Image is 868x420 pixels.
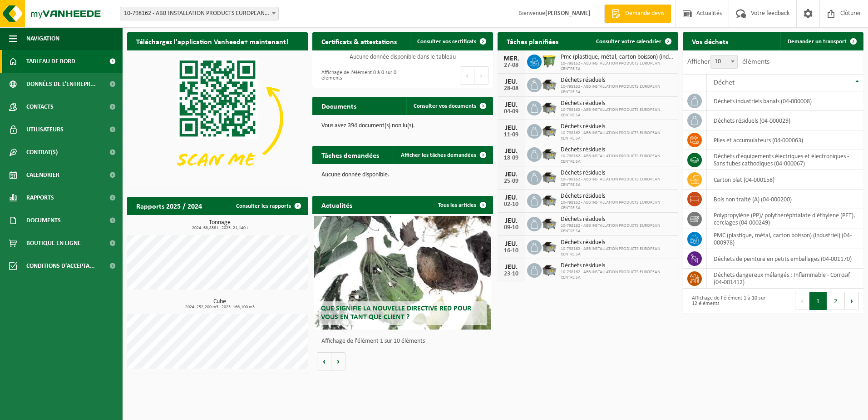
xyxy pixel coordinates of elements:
[410,32,492,50] a: Consulter vos certificats
[687,291,769,311] div: Affichage de l'élément 1 à 10 sur 12 éléments
[561,61,674,72] span: 10-798162 - ABB INSTALLATION PRODUCTS EUROPEAN CENTRE SA
[26,209,61,232] span: Documents
[542,169,557,185] img: WB-5000-GAL-GY-01
[561,193,674,200] span: Déchets résiduels
[502,62,520,69] div: 27-08
[314,216,491,330] a: Que signifie la nouvelle directive RED pour vous en tant que client ?
[502,132,520,138] div: 11-09
[414,103,476,109] span: Consulter vos documents
[498,32,567,50] h2: Tâches planifiées
[561,262,674,270] span: Déchets résiduels
[502,109,520,115] div: 04-09
[321,338,488,345] p: Affichage de l'élément 1 sur 10 éléments
[502,248,520,254] div: 16-10
[460,66,474,85] button: Previous
[26,164,59,186] span: Calendrier
[502,148,520,155] div: JEU.
[561,77,674,84] span: Déchets résiduels
[707,190,863,209] td: bois non traité (A) (04-000200)
[132,305,308,310] span: 2024: 252,200 m3 - 2025: 166,100 m3
[542,123,557,138] img: WB-5000-GAL-GY-01
[707,170,863,190] td: carton plat (04-000158)
[542,53,557,69] img: WB-1100-HPE-GN-50
[561,239,674,246] span: Déchets résiduels
[687,58,769,65] label: Afficher éléments
[120,7,278,20] span: 10-798162 - ABB INSTALLATION PRODUCTS EUROPEAN CENTRE SA - HOUDENG-GOEGNIES
[120,7,279,20] span: 10-798162 - ABB INSTALLATION PRODUCTS EUROPEAN CENTRE SA - HOUDENG-GOEGNIES
[502,271,520,277] div: 23-10
[561,170,674,177] span: Déchets résiduels
[589,32,677,50] a: Consulter votre calendrier
[26,141,58,164] span: Contrat(s)
[711,55,737,68] span: 10
[317,65,398,85] div: Affichage de l'élément 0 à 0 sur 0 éléments
[127,197,211,215] h2: Rapports 2025 / 2024
[545,10,591,17] strong: [PERSON_NAME]
[502,178,520,185] div: 25-09
[331,352,345,370] button: Volgende
[312,97,365,115] h2: Documents
[561,54,674,61] span: Pmc (plastique, métal, carton boisson) (industriel)
[707,269,863,289] td: déchets dangereux mélangés : Inflammable - Corrosif (04-001412)
[683,32,737,50] h2: Vos déchets
[26,255,95,277] span: Conditions d'accepta...
[561,246,674,257] span: 10-798162 - ABB INSTALLATION PRODUCTS EUROPEAN CENTRE SA
[26,232,81,255] span: Boutique en ligne
[502,55,520,62] div: MER.
[714,79,735,86] span: Déchet
[401,152,476,158] span: Afficher les tâches demandées
[26,186,54,209] span: Rapports
[780,32,863,50] a: Demander un transport
[321,305,471,321] span: Que signifie la nouvelle directive RED pour vous en tant que client ?
[26,27,59,50] span: Navigation
[312,196,361,214] h2: Actualités
[788,39,847,45] span: Demander un transport
[502,101,520,109] div: JEU.
[623,9,666,18] span: Demande devis
[542,76,557,92] img: WB-5000-GAL-GY-01
[707,209,863,229] td: polypropylène (PP)/ polythéréphtalate d'éthylène (PET), cerclages (04-000249)
[312,32,406,50] h2: Certificats & attestations
[127,32,297,50] h2: Téléchargez l'application Vanheede+ maintenant!
[312,146,388,164] h2: Tâches demandées
[561,107,674,118] span: 10-798162 - ABB INSTALLATION PRODUCTS EUROPEAN CENTRE SA
[561,146,674,154] span: Déchets résiduels
[132,226,308,230] span: 2024: 68,838 t - 2025: 21,140 t
[474,66,488,85] button: Next
[542,192,557,208] img: WB-5000-GAL-GY-01
[26,73,96,95] span: Données de l'entrepr...
[542,146,557,161] img: WB-5000-GAL-GY-01
[707,130,863,150] td: Piles et accumulateurs (04-000063)
[317,352,331,370] button: Vorige
[502,240,520,248] div: JEU.
[707,91,863,111] td: déchets industriels banals (04-000008)
[502,194,520,201] div: JEU.
[561,100,674,107] span: Déchets résiduels
[502,201,520,208] div: 02-10
[26,118,64,141] span: Utilisateurs
[561,200,674,211] span: 10-798162 - ABB INSTALLATION PRODUCTS EUROPEAN CENTRE SA
[502,125,520,132] div: JEU.
[707,229,863,249] td: PMC (plastique, métal, carton boisson) (industriel) (04-000978)
[604,5,671,23] a: Demande devis
[561,177,674,188] span: 10-798162 - ABB INSTALLATION PRODUCTS EUROPEAN CENTRE SA
[561,216,674,223] span: Déchets résiduels
[321,123,484,129] p: Vous avez 394 document(s) non lu(s).
[406,97,492,115] a: Consulter vos documents
[542,239,557,254] img: WB-5000-GAL-GY-01
[502,225,520,231] div: 09-10
[502,264,520,271] div: JEU.
[795,292,809,310] button: Previous
[561,84,674,95] span: 10-798162 - ABB INSTALLATION PRODUCTS EUROPEAN CENTRE SA
[827,292,845,310] button: 2
[561,270,674,280] span: 10-798162 - ABB INSTALLATION PRODUCTS EUROPEAN CENTRE SA
[561,154,674,165] span: 10-798162 - ABB INSTALLATION PRODUCTS EUROPEAN CENTRE SA
[845,292,859,310] button: Next
[542,100,557,115] img: WB-5000-GAL-GY-01
[417,39,476,45] span: Consulter vos certificats
[394,146,492,164] a: Afficher les tâches demandées
[596,39,661,45] span: Consulter votre calendrier
[809,292,827,310] button: 1
[502,171,520,178] div: JEU.
[542,215,557,231] img: WB-5000-GAL-GY-01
